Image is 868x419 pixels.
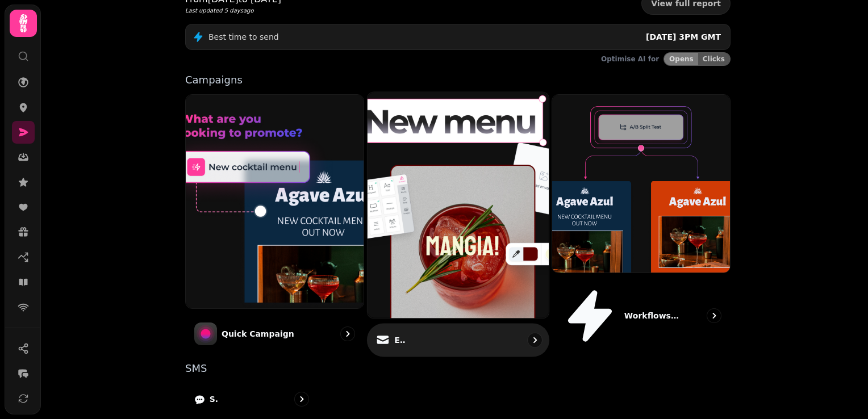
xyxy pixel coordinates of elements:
button: Clicks [698,53,730,65]
img: Quick Campaign [186,95,364,308]
p: Email [394,334,406,346]
svg: go to [342,328,353,340]
img: Email [358,81,558,330]
p: SMS [185,363,731,374]
svg: go to [529,334,540,346]
span: Clicks [703,56,725,62]
span: Opens [669,56,694,62]
a: Quick CampaignQuick Campaign [185,94,364,354]
a: EmailEmail [367,91,549,357]
svg: go to [708,310,720,321]
p: Campaigns [185,75,731,85]
p: Best time to send [208,31,279,43]
p: Quick Campaign [222,328,294,340]
p: Workflows (coming soon) [624,310,681,321]
a: Workflows (coming soon)Workflows (coming soon) [552,94,731,354]
p: SMS [210,393,218,405]
span: [DATE] 3PM GMT [646,32,721,41]
p: Last updated 5 days ago [185,6,281,15]
img: Workflows (coming soon) [552,95,730,273]
svg: go to [296,393,307,405]
a: SMS [185,383,318,416]
button: Opens [664,53,698,65]
p: Optimise AI for [601,55,659,64]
